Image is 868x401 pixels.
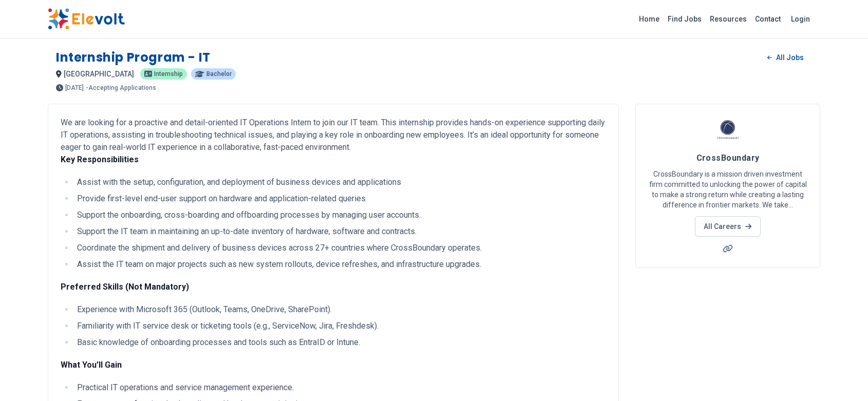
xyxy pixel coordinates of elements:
span: [GEOGRAPHIC_DATA] [64,70,134,78]
span: internship [154,71,183,77]
a: Resources [706,11,751,27]
img: Elevolt [48,8,125,30]
li: Familiarity with IT service desk or ticketing tools (e.g., ServiceNow, Jira, Freshdesk). [74,320,606,332]
strong: What You’ll Gain [61,360,122,370]
p: CrossBoundary is a mission driven investment firm committed to unlocking the power of capital to ... [648,169,807,210]
a: Find Jobs [664,11,706,27]
a: All Jobs [759,50,812,65]
p: - Accepting Applications [86,85,156,91]
span: [DATE] [65,85,84,91]
li: Provide first-level end-user support on hardware and application-related queries [74,193,606,205]
li: Basic knowledge of onboarding processes and tools such as EntraID or Intune. [74,336,606,349]
a: Contact [751,11,785,27]
a: Login [785,9,816,29]
strong: Key Responsibilities [61,155,139,164]
li: Experience with Microsoft 365 (Outlook, Teams, OneDrive, SharePoint). [74,303,606,316]
li: Support the IT team in maintaining an up-to-date inventory of hardware, software and contracts. [74,225,606,238]
li: Practical IT operations and service management experience. [74,381,606,394]
a: Home [635,11,664,27]
strong: Preferred Skills (Not Mandatory) [61,282,189,292]
li: Support the onboarding, cross-boarding and offboarding processes by managing user accounts. [74,209,606,221]
a: All Careers [695,216,760,237]
li: Assist with the setup, configuration, and deployment of business devices and applications [74,176,606,188]
li: Coordinate the shipment and delivery of business devices across 27+ countries where CrossBoundary... [74,242,606,254]
span: Bachelor [206,71,232,77]
p: We are looking for a proactive and detail-oriented IT Operations Intern to join our IT team. This... [61,117,606,166]
li: Assist the IT team on major projects such as new system rollouts, device refreshes, and infrastru... [74,258,606,271]
span: CrossBoundary [696,153,760,163]
h1: Internship Program - IT [56,49,211,66]
img: CrossBoundary [715,117,741,142]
